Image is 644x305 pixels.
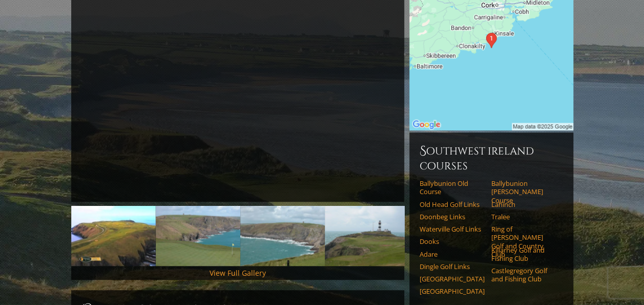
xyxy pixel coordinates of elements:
[420,179,485,196] a: Ballybunion Old Course
[420,275,485,283] a: [GEOGRAPHIC_DATA]
[491,246,556,263] a: Killarney Golf and Fishing Club
[420,237,485,245] a: Dooks
[420,287,485,295] a: [GEOGRAPHIC_DATA]
[420,250,485,258] a: Adare
[491,200,556,208] a: Lahinch
[491,266,556,283] a: Castlegregory Golf and Fishing Club
[210,268,266,278] a: View Full Gallery
[420,213,485,221] a: Doonbeg Links
[420,143,563,173] h6: Southwest Ireland Courses
[420,262,485,271] a: Dingle Golf Links
[420,200,485,208] a: Old Head Golf Links
[420,225,485,233] a: Waterville Golf Links
[491,225,556,258] a: Ring of [PERSON_NAME] Golf and Country Club
[491,213,556,221] a: Tralee
[491,179,556,204] a: Ballybunion [PERSON_NAME] Course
